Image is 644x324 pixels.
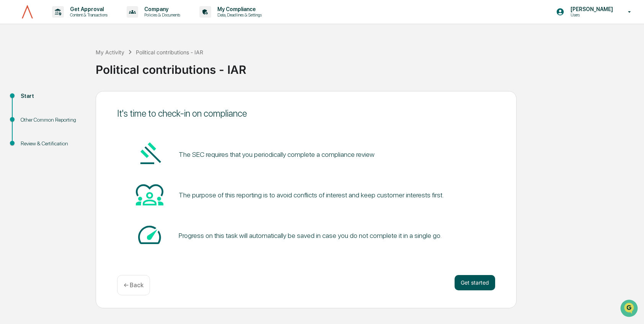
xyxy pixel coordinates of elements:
div: Review & Certification [21,140,83,148]
div: We're available if you need us! [26,66,97,72]
a: 🔎Data Lookup [5,108,51,122]
p: Content & Transactions [64,12,111,18]
p: Policies & Documents [138,12,184,18]
button: Get started [455,275,495,290]
p: [PERSON_NAME] [564,6,617,12]
button: Start new chat [130,61,139,70]
div: Start new chat [26,59,126,66]
img: logo [18,4,37,20]
span: Pylon [76,130,93,135]
pre: The SEC requires that you periodically complete a compliance review [179,149,375,160]
div: Start [21,92,83,100]
img: Heart [136,181,163,208]
p: Users [564,12,617,18]
div: 🔎 [8,112,14,118]
iframe: Open customer support [620,299,640,319]
img: Gavel [136,140,163,168]
p: How can we help? [8,16,139,28]
img: 1746055101610-c473b297-6a78-478c-a979-82029cc54cd1 [8,59,21,72]
span: Preclearance [15,96,49,104]
p: Get Approval [64,6,111,12]
p: ← Back [124,282,143,289]
span: Attestations [63,96,95,104]
a: 🖐️Preclearance [5,93,52,107]
div: My Activity [96,49,124,55]
div: It's time to check-in on compliance [117,108,495,119]
a: Powered byPylon [54,129,93,135]
div: Other Common Reporting [21,116,83,124]
div: Political contributions - IAR [136,49,203,55]
p: My Compliance [211,6,266,12]
div: 🖐️ [8,97,14,103]
p: Data, Deadlines & Settings [211,12,266,18]
div: Political contributions - IAR [96,57,640,77]
div: 🗄️ [55,97,62,103]
img: Speed-dial [136,221,163,249]
div: The purpose of this reporting is to avoid conflicts of interest and keep customer interests first. [179,191,444,199]
a: 🗄️Attestations [52,93,98,107]
p: Company [138,6,184,12]
span: Data Lookup [15,111,48,119]
div: Progress on this task will automatically be saved in case you do not complete it in a single go. [179,231,442,239]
